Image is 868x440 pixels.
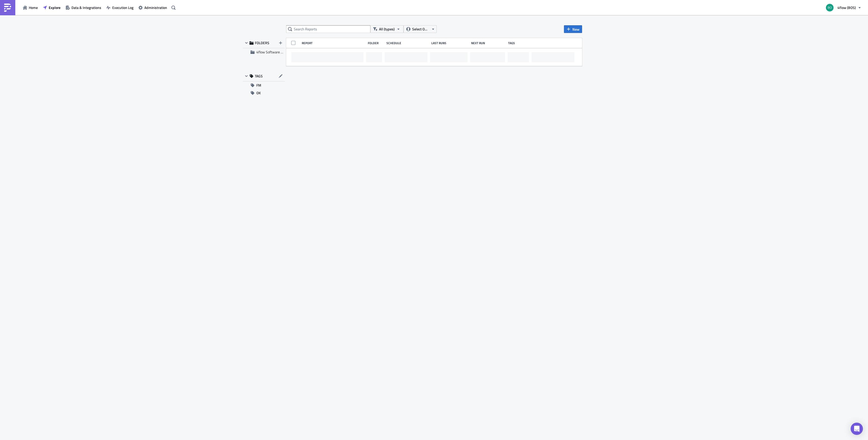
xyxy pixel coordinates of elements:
span: FOLDERS [255,41,269,45]
img: Avatar [825,3,834,12]
button: 4flow (BOS) [823,2,864,13]
span: 4flow Software KAM [256,49,288,55]
span: OK [256,89,261,97]
span: New [572,27,580,32]
div: Tags [508,41,529,45]
span: Select Owner [412,26,429,32]
div: Open Intercom Messenger [851,423,863,435]
span: FM [256,81,261,89]
button: New [564,25,582,33]
button: Administration [136,4,170,11]
span: Home [29,5,38,10]
img: PushMetrics [4,4,12,12]
div: Last Runs [431,41,469,45]
div: Next Run [471,41,506,45]
div: Schedule [386,41,429,45]
div: Report [302,41,366,45]
button: OK [243,89,285,97]
span: Explore [49,5,60,10]
button: Execution Log [104,4,136,11]
span: Administration [144,5,167,10]
input: Search Reports [286,25,370,33]
span: Data & Integrations [71,5,101,10]
span: TAGS [255,74,263,78]
span: 4flow (BOS) [837,5,856,10]
div: Folder [368,41,384,45]
button: Select Owner [404,25,437,33]
button: All (types) [370,25,404,33]
button: Data & Integrations [63,4,104,11]
button: FM [243,81,285,89]
span: All (types) [379,26,395,32]
span: Execution Log [112,5,133,10]
button: Explore [40,4,63,11]
button: Home [20,4,40,11]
